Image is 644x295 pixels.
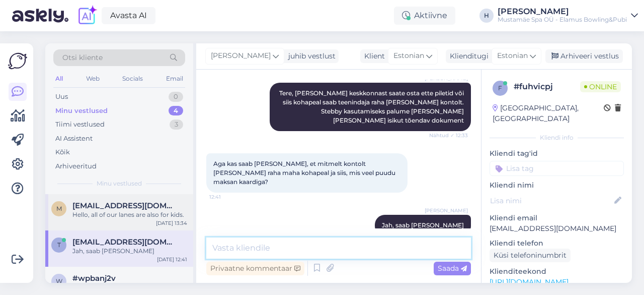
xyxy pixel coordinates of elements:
[55,120,105,130] div: Tiimi vestlused
[97,179,142,188] span: Minu vestlused
[213,160,397,186] span: Aga kas saab [PERSON_NAME], et mitmelt kontolt [PERSON_NAME] raha maha kohapeal ja siis, mis veel...
[120,72,145,85] div: Socials
[55,161,97,171] div: Arhiveeritud
[446,51,489,62] div: Klienditugi
[206,262,304,275] div: Privaatne kommentaar
[394,7,455,25] div: Aktiivne
[211,50,271,62] span: [PERSON_NAME]
[425,207,468,214] span: [PERSON_NAME]
[490,180,624,191] p: Kliendi nimi
[490,223,624,234] p: [EMAIL_ADDRESS][DOMAIN_NAME]
[55,92,68,102] div: Uus
[490,238,624,249] p: Kliendi telefon
[393,50,424,62] span: Estonian
[156,219,187,227] div: [DATE] 13:34
[53,72,65,85] div: All
[490,161,624,176] input: Lisa tag
[55,106,108,116] div: Minu vestlused
[490,148,624,159] p: Kliendi tag'id
[72,201,177,210] span: mihhail.kravtsenko@mail.ru
[169,92,183,102] div: 0
[514,81,580,93] div: # fuhvicpj
[382,221,464,229] span: Jah, saab [PERSON_NAME]
[57,241,61,249] span: t
[56,205,62,212] span: m
[490,133,624,142] div: Kliendi info
[490,213,624,223] p: Kliendi email
[490,266,624,277] p: Klienditeekond
[429,132,468,139] span: Nähtud ✓ 12:33
[498,84,502,92] span: f
[580,81,621,92] span: Online
[102,7,155,24] a: Avasta AI
[55,134,93,144] div: AI Assistent
[209,193,247,201] span: 12:41
[497,50,528,62] span: Estonian
[498,8,638,24] a: [PERSON_NAME]Mustamäe Spa OÜ - Elamus Bowling&Pubi
[84,72,102,85] div: Web
[479,9,494,23] div: H
[72,247,187,256] div: Jah, saab [PERSON_NAME]
[56,277,62,285] span: w
[490,195,612,206] input: Lisa nimi
[72,274,116,283] span: #wpbanj2v
[493,103,604,124] div: [GEOGRAPHIC_DATA], [GEOGRAPHIC_DATA]
[490,249,571,262] div: Küsi telefoninumbrit
[8,51,27,71] img: Askly Logo
[76,5,98,26] img: explore-ai
[279,89,465,124] span: Tere, [PERSON_NAME] keskkonnast saate osta ette piletid või siis kohapeal saab teenindaja raha [P...
[164,72,185,85] div: Email
[62,52,103,63] span: Otsi kliente
[545,49,623,63] div: Arhiveeri vestlus
[490,277,569,286] a: [URL][DOMAIN_NAME]
[157,256,187,263] div: [DATE] 12:41
[72,210,187,219] div: Hello, all of our lanes are also for kids.
[498,16,627,24] div: Mustamäe Spa OÜ - Elamus Bowling&Pubi
[169,106,183,116] div: 4
[55,147,70,157] div: Kõik
[170,120,183,130] div: 3
[72,238,177,247] span: triintorni@gmail.com
[438,264,467,273] span: Saada
[360,51,385,62] div: Klient
[284,51,336,62] div: juhib vestlust
[498,8,627,16] div: [PERSON_NAME]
